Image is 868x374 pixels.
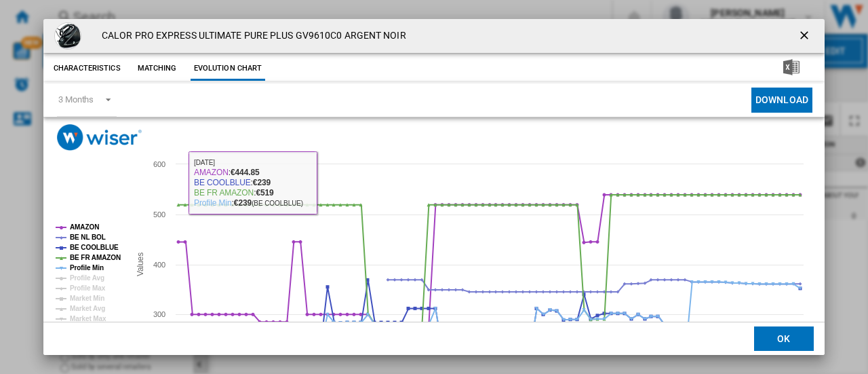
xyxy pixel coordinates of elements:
div: 3 Months [58,94,94,105]
img: logo_wiser_300x94.png [57,124,142,151]
tspan: Market Avg [70,305,105,312]
button: Download [751,88,812,113]
ng-md-icon: getI18NText('BUTTONS.CLOSE_DIALOG') [797,29,814,45]
tspan: AMAZON [70,223,99,231]
tspan: Market Max [70,315,106,322]
tspan: Profile Avg [70,274,104,282]
tspan: 300 [153,310,165,318]
button: OK [754,326,814,351]
img: excel-24x24.png [783,59,800,75]
tspan: 400 [153,261,165,269]
tspan: BE NL BOL [70,233,106,241]
tspan: BE COOLBLUE [70,244,119,251]
md-dialog: Product popup [43,19,825,356]
button: getI18NText('BUTTONS.CLOSE_DIALOG') [792,22,819,50]
tspan: Profile Min [70,264,104,272]
img: 71rqwqpDkRL._AC_SX300_SY300_QL70_ML2_.jpg [54,22,81,50]
tspan: BE FR AMAZON [70,254,121,261]
button: Characteristics [50,56,124,81]
tspan: 500 [153,210,165,219]
tspan: Profile Max [70,284,106,292]
tspan: Values [136,253,145,276]
button: Download in Excel [762,56,821,81]
tspan: Market Min [70,295,104,302]
button: Matching [127,56,187,81]
h4: CALOR PRO EXPRESS ULTIMATE PURE PLUS GV9610C0 ARGENT NOIR [95,29,406,43]
tspan: 600 [153,160,165,168]
button: Evolution chart [191,56,266,81]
